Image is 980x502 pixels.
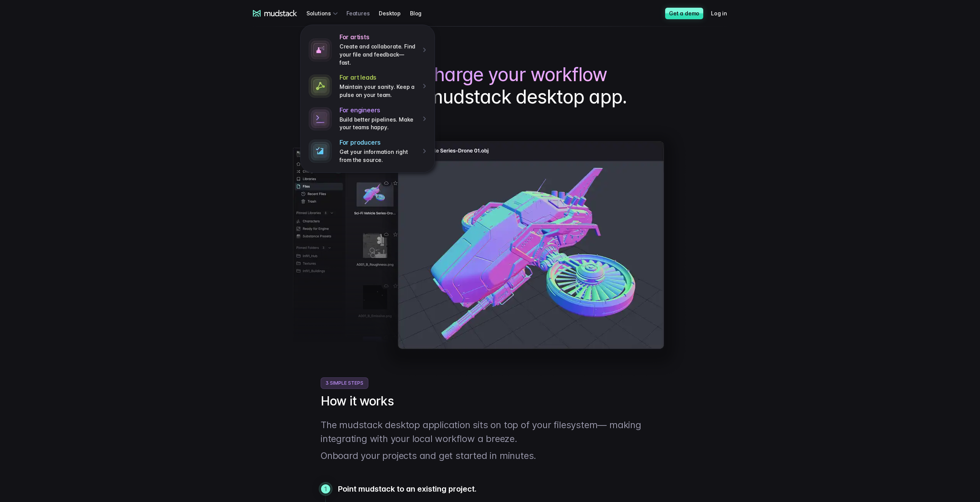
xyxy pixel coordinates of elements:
div: Solutions [306,6,340,20]
h4: For engineers [339,106,417,114]
p: Onboard your projects and get started in minutes. [321,449,659,463]
h4: For art leads [339,73,417,82]
a: mudstack logo [253,10,297,17]
a: Features [346,6,379,20]
img: Screenshot of mudstack desktop app [293,123,687,377]
p: Build better pipelines. Make your teams happy. [339,116,417,132]
h1: with the mudstack desktop app. [253,63,727,108]
a: For art leadsMaintain your sanity. Keep a pulse on your team. [305,70,430,102]
p: Create and collaborate. Find your file and feedback— fast. [339,43,417,67]
a: Desktop [379,6,410,20]
img: stylized terminal icon [309,140,332,163]
span: Supercharge your workflow [373,63,607,86]
div: 1 [321,484,330,494]
h2: How it works [321,394,659,409]
h4: For producers [339,138,417,147]
a: Get a demo [665,8,703,19]
img: stylized terminal icon [309,107,332,130]
img: connected dots icon [309,75,332,98]
p: The mudstack desktop application sits on top of your filesystem— making integrating with your loc... [321,418,659,446]
a: Log in [711,6,736,20]
h3: Point mudstack to an existing project. [338,484,659,494]
span: Art team size [129,63,164,70]
p: Maintain your sanity. Keep a pulse on your team. [339,83,417,99]
p: Get your information right from the source. [339,148,417,164]
span: Work with outsourced artists? [9,139,90,146]
input: Work with outsourced artists? [2,140,7,145]
a: Blog [410,6,431,20]
span: Job title [129,32,150,38]
a: For artistsCreate and collaborate. Find your file and feedback— fast. [305,30,430,70]
h4: For artists [339,33,417,41]
a: For engineersBuild better pipelines. Make your teams happy. [305,103,430,135]
a: For producersGet your information right from the source. [305,135,430,167]
span: Last name [129,0,157,7]
img: spray paint icon [309,38,332,62]
span: 3 Simple Steps [321,377,368,389]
